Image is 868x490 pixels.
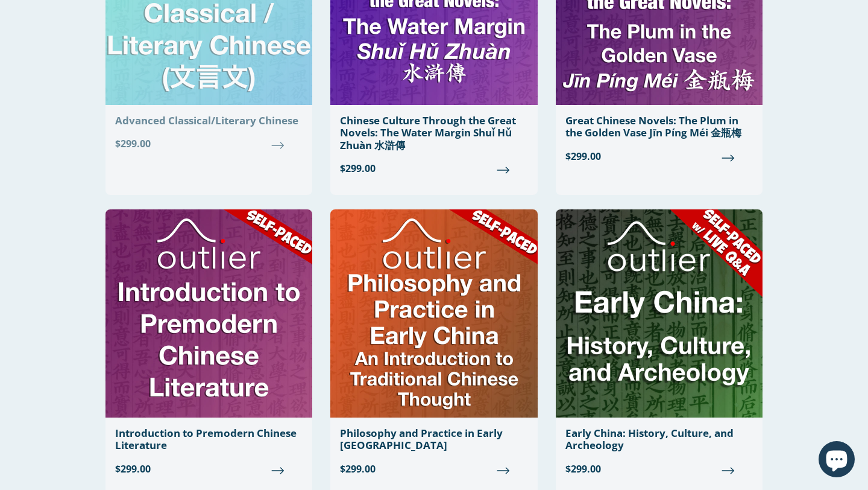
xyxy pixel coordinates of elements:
span: $299.00 [565,149,753,164]
span: $299.00 [565,462,753,476]
inbox-online-store-chat: Shopify online store chat [815,441,858,480]
span: $299.00 [115,462,303,476]
div: Chinese Culture Through the Great Novels: The Water Margin Shuǐ Hǔ Zhuàn 水滸傳 [340,115,527,151]
img: Philosophy and Practice in Early China [330,209,537,418]
span: $299.00 [115,136,303,151]
img: Early China: History, Culture, and Archeology [556,209,763,418]
div: Early China: History, Culture, and Archeology [565,427,753,452]
div: Introduction to Premodern Chinese Literature [115,427,303,452]
span: $299.00 [340,462,527,476]
div: Advanced Classical/Literary Chinese [115,115,303,127]
span: $299.00 [340,161,527,176]
a: Introduction to Premodern Chinese Literature $299.00 [105,209,312,486]
a: Philosophy and Practice in Early [GEOGRAPHIC_DATA] $299.00 [330,209,537,486]
div: Great Chinese Novels: The Plum in the Golden Vase Jīn Píng Méi 金瓶梅 [565,115,753,139]
div: Philosophy and Practice in Early [GEOGRAPHIC_DATA] [340,427,527,452]
img: Introduction to Premodern Chinese Literature [105,209,312,418]
a: Early China: History, Culture, and Archeology $299.00 [556,209,763,486]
